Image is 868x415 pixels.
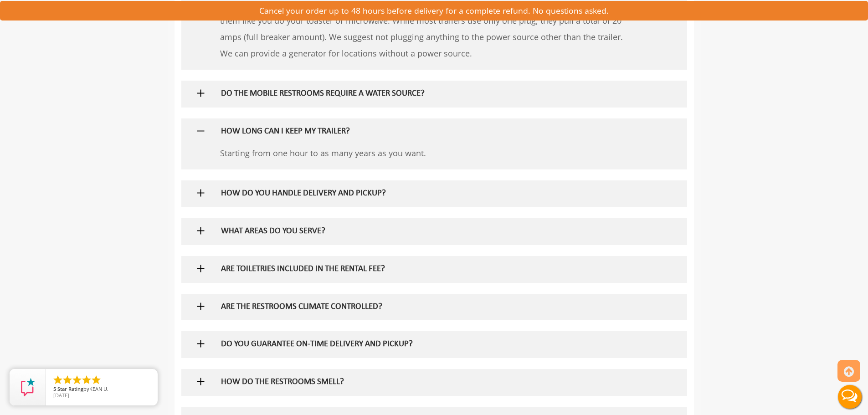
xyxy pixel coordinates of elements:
img: plus icon sign [195,225,206,236]
img: plus icon sign [195,263,206,274]
li:  [72,374,82,385]
li:  [91,374,102,385]
img: plus icon sign [195,376,206,387]
img: Review Rating [19,378,37,396]
h5: ARE THE RESTROOMS CLIMATE CONTROLLED? [221,302,617,312]
h5: WHAT AREAS DO YOU SERVE? [221,227,617,236]
span: Star Rating [57,385,83,392]
span: 5 [53,385,56,392]
button: Live Chat [832,379,868,415]
h5: DO THE MOBILE RESTROOMS REQUIRE A WATER SOURCE? [221,89,617,99]
span: [DATE] [53,392,69,399]
img: plus icon sign [195,125,206,137]
span: by [53,386,150,393]
img: plus icon sign [195,338,206,349]
img: plus icon sign [195,87,206,99]
h5: ARE TOILETRIES INCLUDED IN THE RENTAL FEE? [221,265,617,274]
p: Starting from one hour to as many years as you want. [220,145,632,161]
h5: HOW DO YOU HANDLE DELIVERY AND PICKUP? [221,189,617,199]
img: plus icon sign [195,187,206,199]
li:  [52,374,63,385]
span: KEAN U. [89,385,108,392]
li:  [81,374,92,385]
li:  [62,374,73,385]
h5: HOW LONG CAN I KEEP MY TRAILER? [221,127,617,137]
img: plus icon sign [195,301,206,312]
h5: HOW DO THE RESTROOMS SMELL? [221,378,617,387]
h5: DO YOU GUARANTEE ON-TIME DELIVERY AND PICKUP? [221,340,617,349]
